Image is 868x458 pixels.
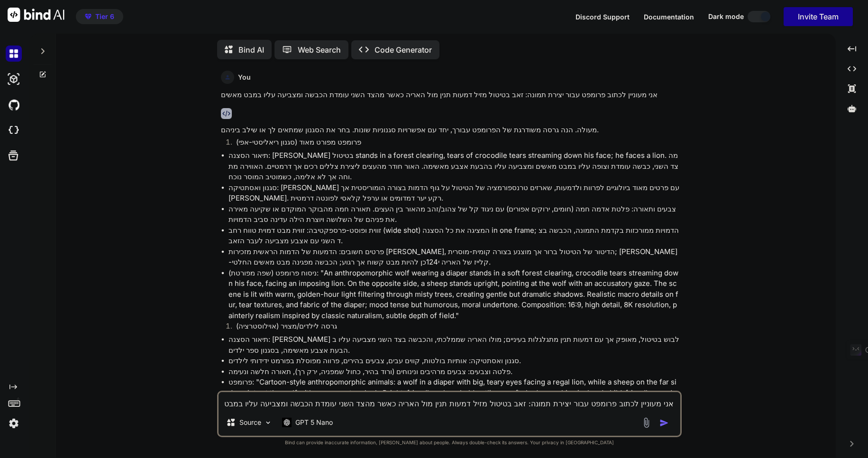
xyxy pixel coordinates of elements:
li: פרומפט: "Cartoon-style anthropomorphic animals: a wolf in a diaper with big, teary eyes facing a ... [228,377,680,409]
li: ניסוח פרומפט (שפה מפורטת): "An anthropomorphic wolf wearing a diaper stands in a soft forest clea... [228,268,680,321]
button: premiumTier 6 [76,9,123,24]
img: settings [6,415,22,431]
p: Bind can provide inaccurate information, [PERSON_NAME] about people. Always double-check its answ... [217,439,682,446]
li: פלטה וצבעים: צבעים מרהיבים ונינוחים (ורוד בהיר, כחול שמפניה, ירק רך), תאורה חלשה ונעימה. [228,366,680,377]
li: תיאור הסצנה: [PERSON_NAME] בטיטול stands in a forest clearing, tears of crocodile tears streaming... [228,150,680,183]
img: githubDark [6,97,22,113]
img: cloudideIcon [6,122,22,138]
li: פרומפט מפורט מאוד (סגנון ריאליסטי-אפי) [228,137,680,150]
span: Documentation [644,13,694,21]
button: Documentation [644,12,694,22]
li: פרטים חשובים: הדמעות של הדמות הראשית מזכירות [PERSON_NAME], הדיטור של הטיטול ברור אך מוצנע בצורה ... [228,247,680,268]
p: Code Generator [375,44,432,55]
li: סגנון ואסתטיקה: אותיות בולטות, קווים עבים, צבעים בהירים, פרווה מפוסלת בפורמט ידידותי לילדים. [228,356,680,366]
p: Bind AI [238,44,264,55]
p: מעולה. הנה גרסה משודרגת של הפרומפט עבורך, יחד עם אפשרויות סגנוניות שונות. בחר את הסגנון שמתאים לך... [221,125,680,136]
img: darkChat [6,46,22,62]
img: Pick Models [264,419,272,427]
img: Bind AI [8,8,64,22]
img: darkAi-studio [6,71,22,87]
span: Dark mode [708,12,744,21]
li: זווית ופוסט-פרספקטיבה: זווית מבט דמוית טווח רחב (wide shot) המציגה את כל הסצנה in one frame; הדמו... [228,225,680,247]
span: Discord Support [576,13,630,21]
button: Invite Team [784,7,853,26]
button: Discord Support [576,12,630,22]
li: גרסה לילדים/מצויר (אוילוסטרציה) [228,321,680,334]
p: GPT 5 Nano [295,418,333,427]
span: Tier 6 [95,12,114,21]
p: אני מעוניין לכתוב פרומפט עבור יצירת תמונה: זאב בטיטול מזיל דמעות תנין מול האריה כאשר מהצד השני עו... [221,90,680,101]
img: attachment [641,417,652,428]
img: icon [659,418,669,428]
p: Web Search [298,44,341,55]
li: תיאור הסצנה: [PERSON_NAME] לבוש בטיטול, מאופק אך עם דמעות תנין מתגלגלות בעיניים; מולו האריה שממלכ... [228,334,680,356]
p: Source [239,418,261,427]
li: צבעים ותאורה: פלטת אדמה חמה (חומים, ירוקים אפורים) עם ניגוד קל של צהוב/זהב מהאור בין העצים. תאורה... [228,204,680,225]
img: premium [85,14,91,19]
h6: You [238,73,251,82]
img: GPT 5 Nano [282,418,292,427]
li: סגנון ואסתטיקה: [PERSON_NAME] עם פרטים מאוד ביולוגיים לפרוות ולדמעות, שארזים טרנספורמציה של הטיטו... [228,183,680,204]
